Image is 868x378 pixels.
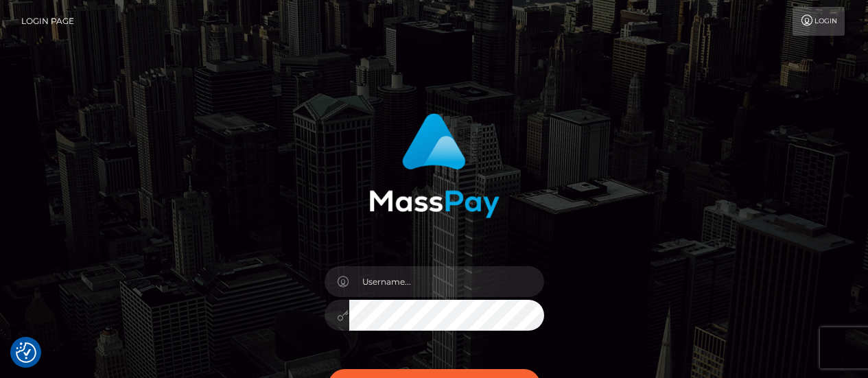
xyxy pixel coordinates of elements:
img: Revisit consent button [16,342,36,363]
a: Login [793,7,845,36]
button: Consent Preferences [16,342,36,363]
input: Username... [349,266,544,297]
img: MassPay Login [369,113,500,218]
a: Login Page [21,7,74,36]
